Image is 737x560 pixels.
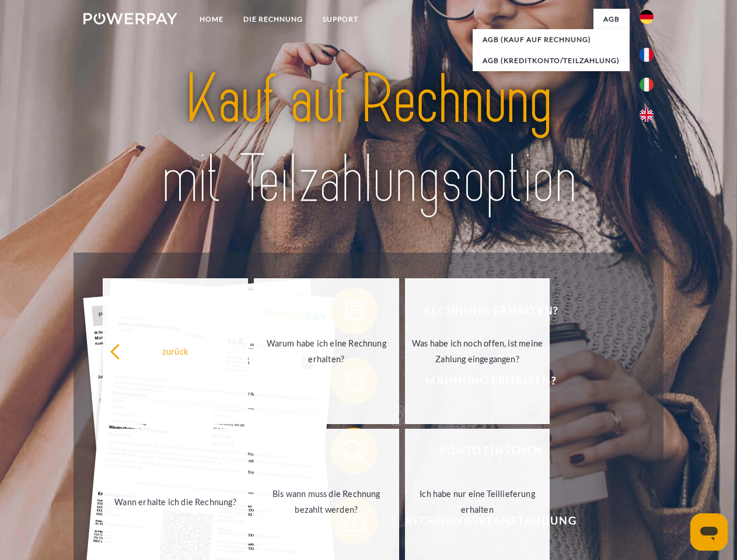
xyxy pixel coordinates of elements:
a: SUPPORT [313,9,368,30]
div: Warum habe ich eine Rechnung erhalten? [261,335,392,367]
a: AGB (Kreditkonto/Teilzahlung) [473,50,630,71]
a: DIE RECHNUNG [233,9,313,30]
img: fr [640,48,654,62]
img: logo-powerpay-white.svg [83,13,177,24]
img: title-powerpay_de.svg [111,56,626,223]
img: en [640,108,654,122]
a: AGB (Kauf auf Rechnung) [473,29,630,50]
a: agb [593,9,630,30]
a: Was habe ich noch offen, ist meine Zahlung eingegangen? [405,278,550,424]
iframe: Schaltfläche zum Öffnen des Messaging-Fensters [690,513,728,551]
div: zurück [110,343,241,359]
a: Home [190,9,233,30]
div: Bis wann muss die Rechnung bezahlt werden? [261,486,392,517]
img: de [640,10,654,24]
div: Ich habe nur eine Teillieferung erhalten [412,486,543,517]
img: it [640,78,654,92]
div: Was habe ich noch offen, ist meine Zahlung eingegangen? [412,335,543,367]
div: Wann erhalte ich die Rechnung? [110,494,241,509]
